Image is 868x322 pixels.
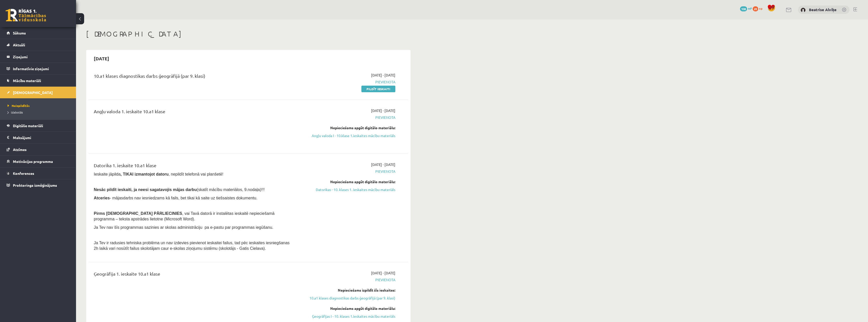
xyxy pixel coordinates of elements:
[300,125,395,130] div: Nepieciešams apgūt digitālo materiālu:
[7,51,70,63] a: Ziņojumi
[89,52,114,64] h2: [DATE]
[300,133,395,138] a: Angļu valoda I - 10.klase 1.ieskaites mācību materiāls
[94,172,223,176] span: Ieskaite jāpilda , nepildīt telefonā vai planšetē!
[300,115,395,120] span: Pievienota
[7,179,70,191] a: Proktoringa izmēģinājums
[753,6,765,10] a: 20 xp
[753,6,758,11] span: 20
[94,225,273,230] span: Ja Tev nav šīs programmas sazinies ar skolas administrāciju pa e-pastu par programmas iegūšanu.
[300,277,395,282] span: Pievienota
[7,63,70,74] a: Informatīvie ziņojumi
[86,30,411,38] h1: [DEMOGRAPHIC_DATA]
[94,270,292,280] div: Ģeogrāfija 1. ieskaite 10.a1 klase
[7,120,70,131] a: Digitālie materiāli
[13,90,53,95] span: [DEMOGRAPHIC_DATA]
[94,211,274,221] span: , vai Tavā datorā ir instalētas ieskaitē nepieciešamā programma – teksta apstrādes lietotne (Micr...
[300,169,395,174] span: Pievienota
[371,270,395,276] span: [DATE] - [DATE]
[197,187,265,192] span: (skatīt mācību materiālos, 9.nodaļa)!!!
[748,6,752,10] span: mP
[7,167,70,179] a: Konferences
[94,108,292,117] div: Angļu valoda 1. ieskaite 10.a1 klase
[121,172,169,176] b: , TIKAI izmantojot datoru
[94,211,182,216] span: Pirms [DEMOGRAPHIC_DATA] PĀRLIECINIES
[300,187,395,192] a: Datorikas - 10. klases 1. ieskaites mācību materiāls
[13,132,70,143] legend: Maksājumi
[13,147,27,152] span: Atzīmes
[7,132,70,143] a: Maksājumi
[13,63,70,74] legend: Informatīvie ziņojumi
[371,108,395,113] span: [DATE] - [DATE]
[300,288,395,293] div: Nepieciešams izpildīt šīs ieskaites:
[94,162,292,171] div: Datorika 1. ieskaite 10.a1 klase
[6,9,46,22] a: Rīgas 1. Tālmācības vidusskola
[13,171,34,176] span: Konferences
[759,6,762,10] span: xp
[300,295,395,301] a: 10.a1 klases diagnostikas darbs ģeogrāfijā (par 9. klasi)
[300,314,395,319] a: Ģeogrāfijas I - 10. klases 1.ieskaites mācību materiāls
[7,75,70,86] a: Mācību materiāli
[801,8,806,13] img: Beatrise Alviķe
[300,179,395,184] div: Nepieciešams apgūt digitālo materiālu:
[371,162,395,167] span: [DATE] - [DATE]
[300,79,395,85] span: Pievienota
[371,72,395,78] span: [DATE] - [DATE]
[13,43,25,47] span: Aktuāli
[94,187,197,192] span: Nesāc pildīt ieskaiti, ja neesi sagatavojis mājas darbu
[13,31,26,35] span: Sākums
[740,6,747,11] span: 108
[94,196,257,200] span: - mājasdarbs nav iesniedzams kā fails, bet tikai kā saite uz tiešsaistes dokumentu.
[13,183,57,187] span: Proktoringa izmēģinājums
[7,156,70,167] a: Motivācijas programma
[7,144,70,155] a: Atzīmes
[300,306,395,311] div: Nepieciešams apgūt digitālo materiālu:
[7,27,70,39] a: Sākums
[809,7,837,12] a: Beatrise Alviķe
[740,6,752,10] a: 108 mP
[7,87,70,98] a: [DEMOGRAPHIC_DATA]
[13,51,70,63] legend: Ziņojumi
[361,86,395,92] a: Pildīt ieskaiti
[8,110,71,115] a: Izlabotās
[94,72,292,82] div: 10.a1 klases diagnostikas darbs ģeogrāfijā (par 9. klasi)
[8,103,71,108] a: Neizpildītās
[7,39,70,51] a: Aktuāli
[13,159,53,164] span: Motivācijas programma
[13,123,43,128] span: Digitālie materiāli
[94,196,110,200] b: Atceries
[8,110,23,114] span: Izlabotās
[8,104,30,108] span: Neizpildītās
[13,78,41,83] span: Mācību materiāli
[94,241,290,251] span: Ja Tev ir radusies tehniska problēma un nav izdevies pievienot ieskaitei failus, tad pēc ieskaite...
